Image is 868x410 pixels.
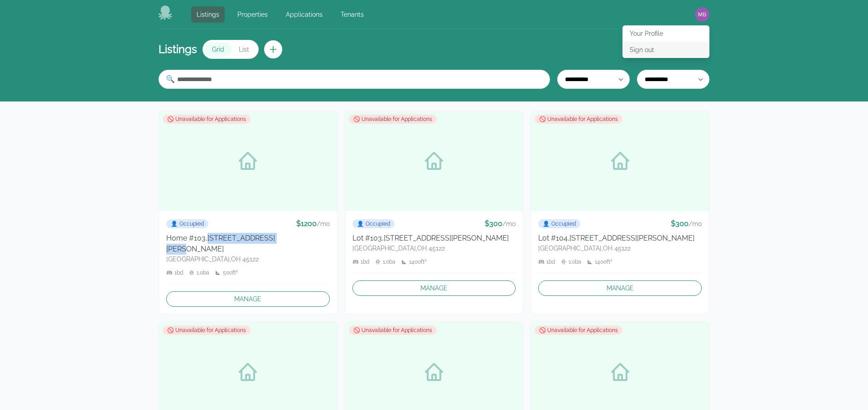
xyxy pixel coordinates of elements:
button: Grid [205,42,231,57]
a: Manage [166,291,330,307]
a: Manage [538,280,702,296]
a: Applications [280,6,328,23]
span: 1400 ft² [595,258,612,265]
span: occupied [171,220,178,227]
span: $ 300 [485,219,502,228]
span: Occupied [352,219,395,228]
p: [GEOGRAPHIC_DATA] , OH 45122 [166,255,330,264]
a: Listings [191,6,225,23]
span: 1.0 ba [197,269,209,276]
span: 500 ft² [223,269,238,276]
span: 🚫 Unavailable for Applications [163,115,251,124]
span: 1.0 ba [383,258,395,265]
button: Your Profile [622,25,709,42]
span: 🚫 Unavailable for Applications [163,326,251,335]
span: $ 300 [671,219,689,228]
span: 🚫 Unavailable for Applications [535,115,622,124]
span: 🚫 Unavailable for Applications [349,115,437,124]
h1: Listings [159,42,197,57]
span: 🚫 Unavailable for Applications [535,326,622,335]
p: [GEOGRAPHIC_DATA] , OH 45122 [352,244,516,253]
span: / mo [317,220,330,227]
a: Properties [232,6,273,23]
span: / mo [689,220,702,227]
button: Create new listing [264,40,282,58]
a: Tenants [335,6,369,23]
span: 1 bd [174,269,183,276]
span: 1.0 ba [569,258,581,265]
span: Occupied [166,219,208,228]
span: $ 1200 [296,219,317,228]
span: Occupied [538,219,580,228]
h3: Home #103, [STREET_ADDRESS][PERSON_NAME] [166,233,330,255]
span: 1 bd [546,258,555,265]
h3: Lot #103, [STREET_ADDRESS][PERSON_NAME] [352,233,516,244]
span: 1 bd [361,258,369,265]
button: Sign out [622,42,709,58]
span: occupied [543,220,550,227]
p: [GEOGRAPHIC_DATA] , OH 45122 [538,244,702,253]
span: occupied [357,220,364,227]
h3: Lot #104, [STREET_ADDRESS][PERSON_NAME] [538,233,702,244]
span: 1400 ft² [409,258,427,265]
span: / mo [502,220,516,227]
span: 🚫 Unavailable for Applications [349,326,437,335]
a: Manage [352,280,516,296]
button: List [231,42,256,57]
